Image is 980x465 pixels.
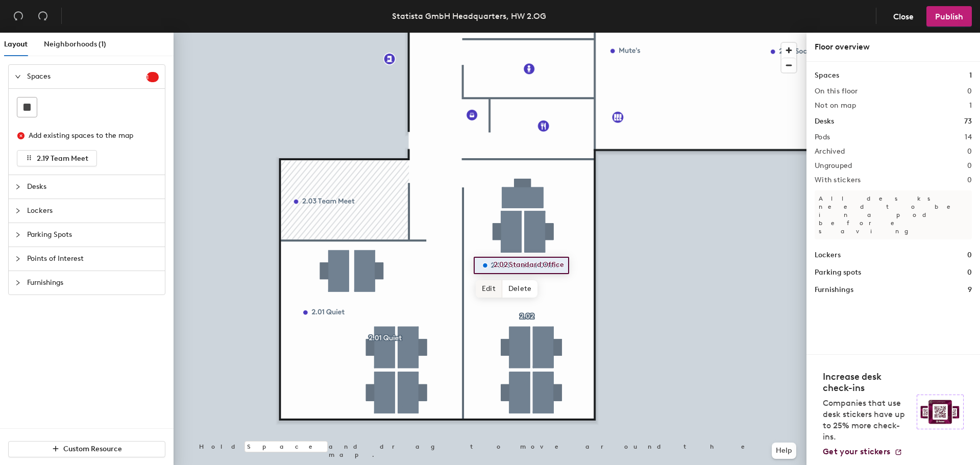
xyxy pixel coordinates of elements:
div: Add existing spaces to the map [29,130,150,141]
span: collapsed [15,184,21,190]
button: 2.19 Team Meet [17,150,97,166]
h1: 0 [967,250,972,261]
span: collapsed [15,256,21,262]
h2: Ungrouped [815,162,852,170]
button: Publish [926,6,972,27]
span: Lockers [27,199,159,223]
h1: Spaces [815,70,839,81]
sup: 1 [146,72,159,82]
button: Help [772,443,796,459]
h2: Archived [815,148,845,156]
span: 1 [146,74,159,81]
span: undo [13,11,23,21]
h2: 0 [967,148,972,156]
h1: 73 [964,116,972,127]
h1: Parking spots [815,267,861,278]
span: Custom Resource [63,445,122,453]
button: Custom Resource [8,441,165,457]
span: Close [893,12,914,21]
h2: 0 [967,176,972,184]
span: collapsed [15,280,21,286]
button: Close [885,6,922,27]
span: close-circle [17,132,24,139]
span: Furnishings [27,271,159,295]
span: Neighborhoods (1) [44,40,106,48]
h2: 0 [967,87,972,95]
div: Statista GmbH Headquarters, HW 2.OG [392,10,546,22]
button: Undo (⌘ + Z) [8,6,29,27]
span: Delete [502,280,538,298]
button: Redo (⌘ + ⇧ + Z) [33,6,53,27]
span: Get your stickers [823,447,890,456]
span: Desks [27,175,159,199]
h2: 14 [965,133,972,141]
h2: Not on map [815,102,856,110]
span: Points of Interest [27,247,159,271]
h2: 0 [967,162,972,170]
h1: Lockers [815,250,841,261]
span: 2.19 Team Meet [37,154,88,163]
h2: With stickers [815,176,861,184]
h1: 1 [969,70,972,81]
h1: Furnishings [815,284,853,296]
h4: Increase desk check-ins [823,371,911,394]
span: collapsed [15,232,21,238]
img: Sticker logo [917,395,964,429]
div: Floor overview [815,41,972,53]
h2: 1 [969,102,972,110]
a: Get your stickers [823,447,902,457]
h1: Desks [815,116,834,127]
span: collapsed [15,208,21,214]
p: Companies that use desk stickers have up to 25% more check-ins. [823,398,911,443]
span: expanded [15,74,21,80]
span: Layout [4,40,28,48]
span: Edit [476,280,502,298]
h1: 0 [967,267,972,278]
span: Spaces [27,65,146,88]
p: All desks need to be in a pod before saving [815,190,972,239]
span: Parking Spots [27,223,159,247]
h2: Pods [815,133,830,141]
h2: On this floor [815,87,858,95]
h1: 9 [968,284,972,296]
span: Publish [935,12,963,21]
